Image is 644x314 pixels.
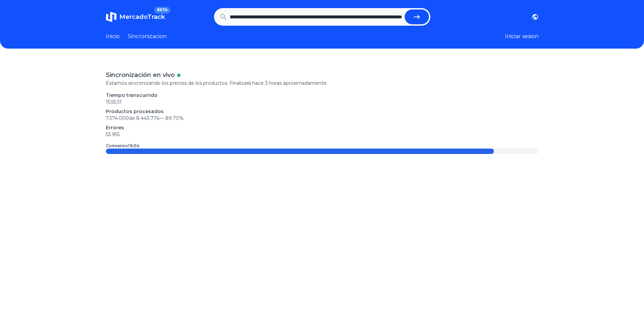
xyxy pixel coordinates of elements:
p: 53.955 [106,131,539,138]
a: Sincronizacion [128,32,167,41]
p: Comienzo [106,143,139,149]
span: 89.70 % [165,115,184,121]
img: MercadoTrack [106,11,117,22]
p: Tiempo transcurrido [106,92,539,99]
a: Inicio [106,32,120,41]
button: Iniciar sesion [505,32,539,41]
time: 15:55:31 [106,99,122,105]
time: 19:04 [128,143,139,148]
span: BETA [154,7,170,14]
span: MercadoTrack [119,13,165,21]
p: 7.574.000 de 8.443.776 — [106,115,539,122]
a: MercadoTrackBETA [106,11,165,22]
p: Productos procesados [106,108,539,115]
p: Sincronización en vivo [106,70,175,80]
p: Estamos sincronizando los precios de los productos. Finalizará hace 3 horas aproximadamente. [106,80,539,86]
p: Errores [106,124,539,131]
